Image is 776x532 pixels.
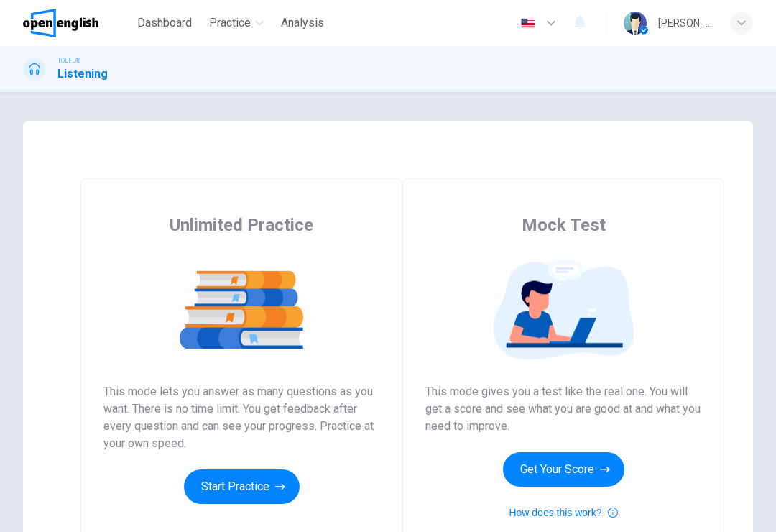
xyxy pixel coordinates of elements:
span: Practice [209,14,251,32]
h1: Listening [57,65,108,83]
a: OpenEnglish logo [23,9,131,37]
button: Get Your Score [503,452,624,487]
img: OpenEnglish logo [23,9,98,37]
button: Practice [203,10,269,36]
div: [PERSON_NAME] [658,14,713,32]
button: How does this work? [509,504,617,521]
button: Start Practice [184,469,300,504]
button: Dashboard [131,10,198,36]
span: This mode lets you answer as many questions as you want. There is no time limit. You get feedback... [103,383,379,452]
img: en [519,18,537,29]
span: This mode gives you a test like the real one. You will get a score and see what you are good at a... [425,383,701,435]
span: Analysis [281,14,324,32]
button: Analysis [275,10,330,36]
img: Profile picture [624,12,647,35]
span: Mock Test [522,214,606,237]
span: TOEFL® [57,55,80,65]
span: Unlimited Practice [170,214,313,237]
span: Dashboard [137,14,192,32]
